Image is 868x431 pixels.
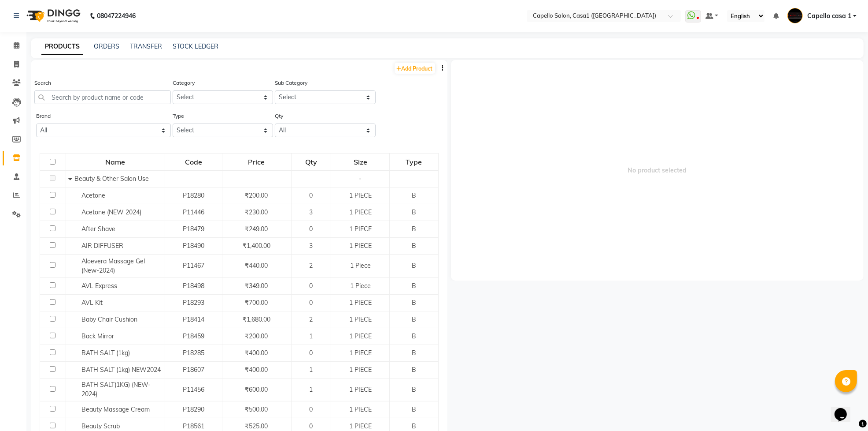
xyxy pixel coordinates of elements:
[183,242,204,250] span: P18490
[81,191,105,199] span: Acetone
[245,332,268,340] span: ₹200.00
[245,386,268,394] span: ₹600.00
[412,332,416,340] span: B
[81,349,130,357] span: BATH SALT (1kg)
[309,208,313,216] span: 3
[412,315,416,323] span: B
[349,366,372,374] span: 1 PIECE
[81,282,117,290] span: AVL Express
[787,8,803,23] img: Capello casa 1
[412,299,416,307] span: B
[81,405,150,413] span: Beauty Massage Cream
[245,405,268,413] span: ₹500.00
[173,79,195,87] label: Category
[130,42,162,50] a: TRANSFER
[349,191,372,199] span: 1 PIECE
[245,349,268,357] span: ₹400.00
[359,175,362,183] span: -
[81,315,137,323] span: Baby Chair Cushion
[309,191,313,199] span: 0
[309,366,313,374] span: 1
[183,422,204,430] span: P18561
[309,332,313,340] span: 1
[81,366,161,374] span: BATH SALT (1kg) NEW2024
[350,282,371,290] span: 1 Piece
[412,191,416,199] span: B
[349,315,372,323] span: 1 PIECE
[183,191,204,199] span: P18280
[275,79,307,87] label: Sub Category
[412,422,416,430] span: B
[349,386,372,394] span: 1 PIECE
[81,257,145,274] span: Aloevera Massage Gel (New-2024)
[81,208,141,216] span: Acetone (NEW 2024)
[412,262,416,270] span: B
[309,242,313,250] span: 3
[41,39,83,55] a: PRODUCTS
[183,262,204,270] span: P11467
[94,42,119,50] a: ORDERS
[309,282,313,290] span: 0
[309,225,313,233] span: 0
[34,90,171,104] input: Search by product name or code
[183,386,204,394] span: P11456
[412,225,416,233] span: B
[173,42,218,50] a: STOCK LEDGER
[807,11,851,21] span: Capello casa 1
[451,60,864,281] span: No product selected
[349,208,372,216] span: 1 PIECE
[349,349,372,357] span: 1 PIECE
[183,282,204,290] span: P18498
[350,262,371,270] span: 1 Piece
[395,63,435,74] a: Add Product
[81,422,120,430] span: Beauty Scrub
[22,4,83,28] img: logo
[309,262,313,270] span: 2
[81,299,103,307] span: AVL Kit
[74,175,149,183] span: Beauty & Other Salon Use
[166,154,222,170] div: Code
[223,154,291,170] div: Price
[245,299,268,307] span: ₹700.00
[412,349,416,357] span: B
[831,396,859,422] iframe: chat widget
[245,191,268,199] span: ₹200.00
[81,381,151,398] span: BATH SALT(1KG) (NEW-2024)
[309,299,313,307] span: 0
[309,386,313,394] span: 1
[390,154,437,170] div: Type
[349,422,372,430] span: 1 PIECE
[245,282,268,290] span: ₹349.00
[173,112,184,120] label: Type
[245,225,268,233] span: ₹249.00
[183,366,204,374] span: P18607
[183,349,204,357] span: P18285
[81,332,114,340] span: Back Mirror
[245,366,268,374] span: ₹400.00
[309,405,313,413] span: 0
[412,386,416,394] span: B
[349,332,372,340] span: 1 PIECE
[349,405,372,413] span: 1 PIECE
[245,262,268,270] span: ₹440.00
[245,208,268,216] span: ₹230.00
[183,332,204,340] span: P18459
[34,79,51,87] label: Search
[66,154,164,170] div: Name
[36,112,51,120] label: Brand
[81,225,115,233] span: After Shave
[183,208,204,216] span: P11446
[97,4,136,28] b: 08047224946
[412,242,416,250] span: B
[309,422,313,430] span: 0
[275,112,283,120] label: Qty
[349,299,372,307] span: 1 PIECE
[243,242,270,250] span: ₹1,400.00
[309,349,313,357] span: 0
[81,242,123,250] span: AIR DIFFUSER
[183,225,204,233] span: P18479
[183,299,204,307] span: P18293
[183,315,204,323] span: P18414
[292,154,330,170] div: Qty
[349,242,372,250] span: 1 PIECE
